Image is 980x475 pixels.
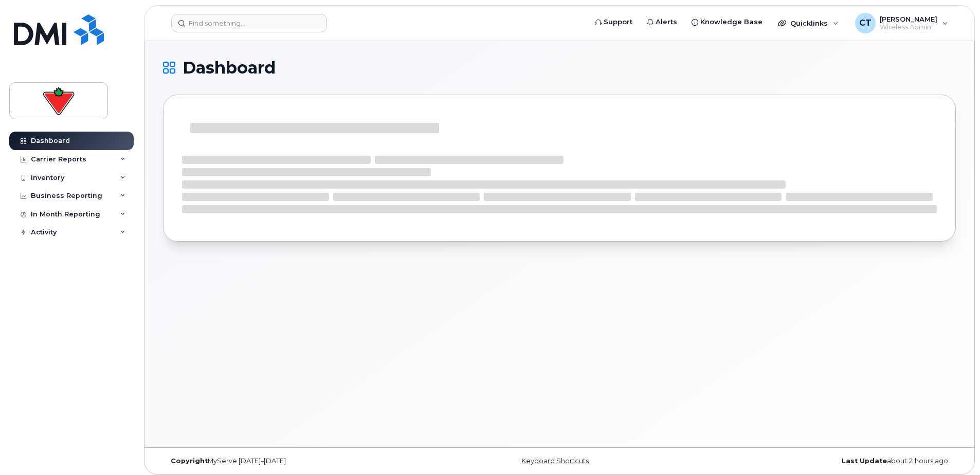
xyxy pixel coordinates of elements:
span: Dashboard [183,60,276,76]
div: MyServe [DATE]–[DATE] [163,457,427,465]
strong: Copyright [171,457,208,465]
div: about 2 hours ago [692,457,956,465]
a: Keyboard Shortcuts [521,457,589,465]
strong: Last Update [842,457,887,465]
